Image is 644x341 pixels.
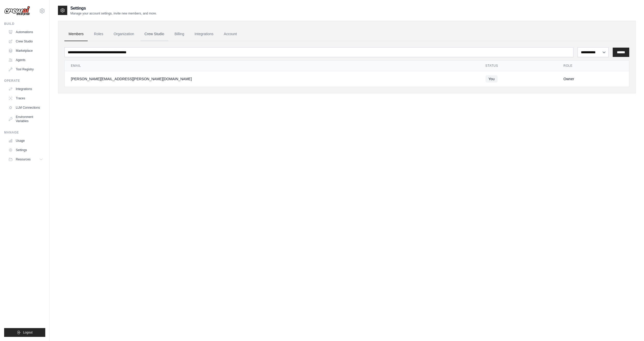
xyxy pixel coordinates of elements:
[557,61,629,71] th: Role
[6,65,45,73] a: Tool Registry
[6,94,45,102] a: Traces
[6,146,45,154] a: Settings
[6,47,45,55] a: Marketplace
[16,157,31,161] span: Resources
[140,27,168,41] a: Crew Studio
[4,79,45,83] div: Operate
[6,37,45,46] a: Crew Studio
[109,27,138,41] a: Organization
[23,330,33,335] span: Logout
[70,11,157,16] p: Manage your account settings, invite new members, and more.
[70,5,157,11] h2: Settings
[4,22,45,26] div: Build
[6,28,45,36] a: Automations
[90,27,107,41] a: Roles
[190,27,218,41] a: Integrations
[6,103,45,112] a: LLM Connections
[6,155,45,164] button: Resources
[4,130,45,135] div: Manage
[564,76,623,81] div: Owner
[4,6,30,16] img: Logo
[479,61,557,71] th: Status
[71,76,473,81] div: [PERSON_NAME][EMAIL_ADDRESS][PERSON_NAME][DOMAIN_NAME]
[6,56,45,64] a: Agents
[6,137,45,145] a: Usage
[65,61,479,71] th: Email
[170,27,188,41] a: Billing
[6,85,45,93] a: Integrations
[64,27,88,41] a: Members
[220,27,241,41] a: Account
[485,75,498,83] span: You
[6,113,45,125] a: Environment Variables
[4,328,45,337] button: Logout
